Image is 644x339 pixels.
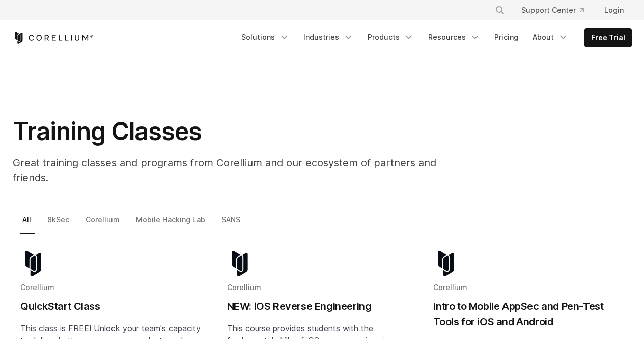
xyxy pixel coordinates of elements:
[361,28,420,46] a: Products
[227,251,253,276] img: corellium-logo-icon-dark
[235,28,295,46] a: Solutions
[235,28,632,47] div: Navigation Menu
[488,28,524,46] a: Pricing
[20,283,54,292] span: Corellium
[596,1,632,19] a: Login
[297,28,359,46] a: Industries
[219,213,244,234] a: SANS
[513,1,592,19] a: Support Center
[609,304,634,329] iframe: Intercom live chat
[526,28,574,46] a: About
[20,251,46,276] img: corellium-logo-icon-dark
[83,213,123,234] a: Corellium
[13,116,471,147] h1: Training Classes
[227,283,261,292] span: Corellium
[134,213,209,234] a: Mobile Hacking Lab
[20,299,211,314] h2: QuickStart Class
[433,299,624,329] h2: Intro to Mobile AppSec and Pen-Test Tools for iOS and Android
[585,29,631,47] a: Free Trial
[491,1,509,19] button: Search
[422,28,486,46] a: Resources
[227,299,417,314] h2: NEW: iOS Reverse Engineering
[433,251,459,276] img: corellium-logo-icon-dark
[433,283,467,292] span: Corellium
[13,155,471,186] p: Great training classes and programs from Corellium and our ecosystem of partners and friends.
[13,32,94,44] a: Corellium Home
[20,213,35,234] a: All
[45,213,73,234] a: 8kSec
[483,1,632,19] div: Navigation Menu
